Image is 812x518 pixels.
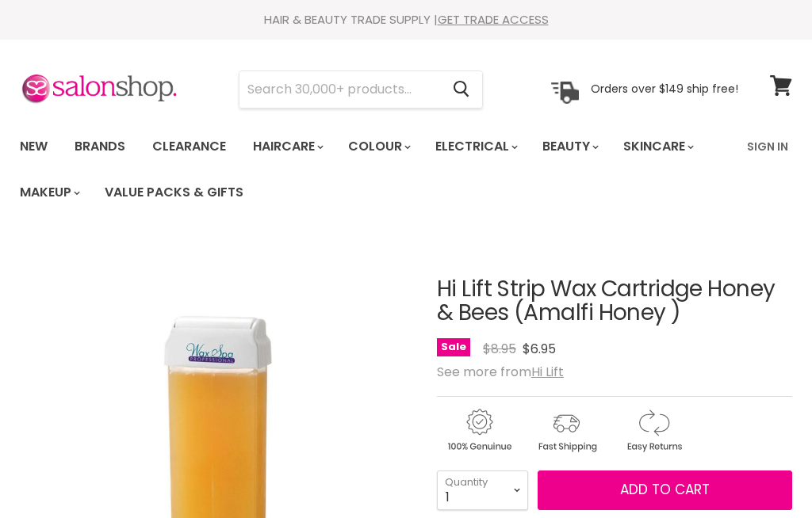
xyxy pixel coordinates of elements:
[437,470,528,510] select: Quantity
[437,277,792,326] h1: Hi Lift Strip Wax Cartridge Honey & Bees (Amalfi Honey )
[611,130,703,163] a: Skincare
[241,130,333,163] a: Haircare
[524,406,608,455] img: shipping.gif
[440,71,482,108] button: Search
[63,130,137,163] a: Brands
[239,70,483,109] form: Product
[591,82,738,96] p: Orders over $149 ship free!
[483,340,516,358] span: $8.95
[336,130,420,163] a: Colour
[538,470,792,510] button: Add to cart
[620,480,710,499] span: Add to cart
[8,176,90,209] a: Makeup
[531,363,564,381] a: Hi Lift
[437,363,564,381] span: See more from
[140,130,238,163] a: Clearance
[8,130,59,163] a: New
[239,71,440,108] input: Search
[530,130,608,163] a: Beauty
[423,130,527,163] a: Electrical
[611,406,695,455] img: returns.gif
[438,11,549,28] a: GET TRADE ACCESS
[737,130,798,163] a: Sign In
[437,406,521,455] img: genuine.gif
[437,338,470,356] span: Sale
[523,340,556,358] span: $6.95
[8,124,737,215] ul: Main menu
[93,176,255,209] a: Value Packs & Gifts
